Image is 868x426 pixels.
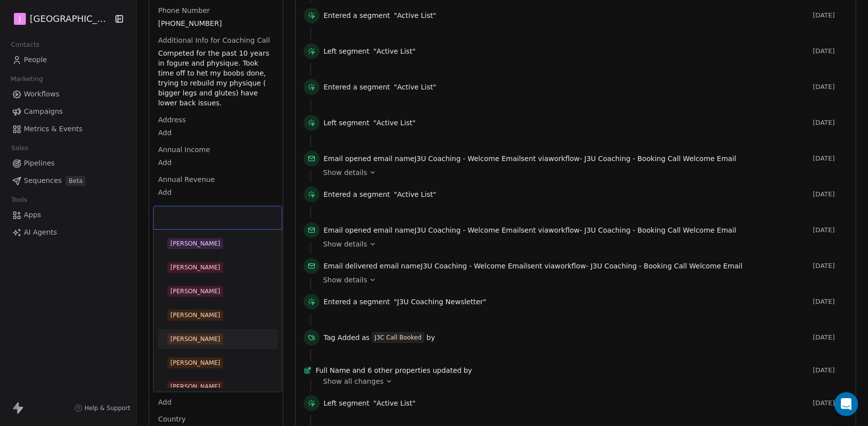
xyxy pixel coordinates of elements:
[170,263,220,272] div: [PERSON_NAME]
[158,234,278,397] div: Suggestions
[170,382,220,391] div: [PERSON_NAME]
[170,358,220,367] div: [PERSON_NAME]
[170,287,220,296] div: [PERSON_NAME]
[170,335,220,343] div: [PERSON_NAME]
[170,239,220,248] div: [PERSON_NAME]
[170,311,220,320] div: [PERSON_NAME]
